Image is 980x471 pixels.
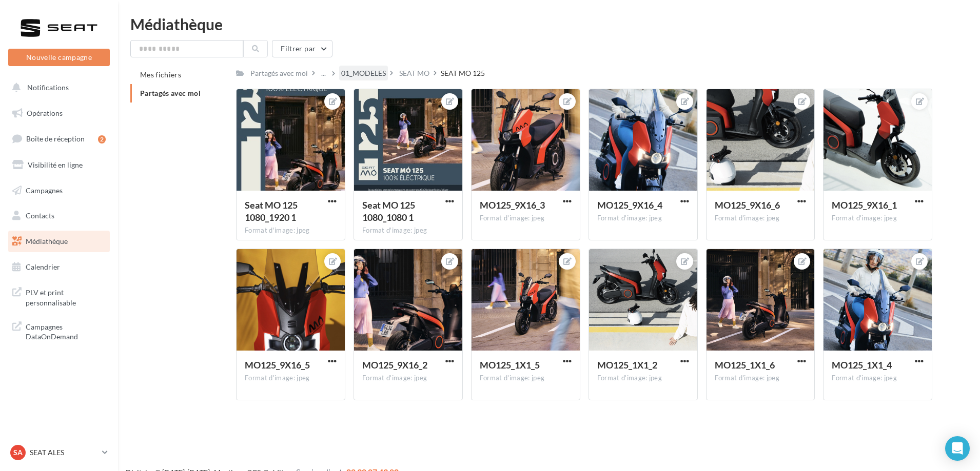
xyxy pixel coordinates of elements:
div: Format d'image: jpeg [715,214,807,223]
div: Format d'image: jpeg [362,226,454,235]
span: Médiathèque [26,237,68,245]
div: Format d'image: jpeg [245,226,337,235]
span: Seat MO 125 1080_1920 1 [245,199,298,223]
div: Format d'image: jpeg [832,214,924,223]
a: Opérations [6,103,112,124]
div: SEAT MO [399,68,429,78]
a: Contacts [6,205,112,227]
div: Format d'image: jpeg [362,374,454,383]
span: Opérations [27,109,63,117]
span: Campagnes DataOnDemand [26,320,106,342]
div: Format d'image: jpeg [480,374,572,383]
span: MO125_9X16_2 [362,359,427,371]
a: Campagnes [6,180,112,201]
a: Visibilité en ligne [6,154,112,176]
p: SEAT ALES [30,447,98,458]
div: Format d'image: jpeg [597,214,689,223]
div: Format d'image: jpeg [480,214,572,223]
div: Format d'image: jpeg [715,374,807,383]
span: MO125_1X1_4 [832,359,892,371]
button: Filtrer par [272,40,332,57]
span: MO125_9X16_4 [597,199,662,211]
span: MO125_9X16_1 [832,199,897,211]
div: Médiathèque [130,16,968,32]
span: Visibilité en ligne [28,160,83,169]
span: MO125_9X16_5 [245,359,310,371]
div: Open Intercom Messenger [945,436,970,461]
a: Calendrier [6,256,112,278]
div: Partagés avec moi [250,68,308,78]
div: Format d'image: jpeg [597,374,689,383]
span: MO125_9X16_3 [480,199,545,211]
button: Notifications [6,77,108,98]
div: 01_MODELES [341,68,386,78]
span: SA [13,447,23,458]
span: MO125_1X1_2 [597,359,657,371]
a: Boîte de réception2 [6,128,112,150]
div: Format d'image: jpeg [245,374,337,383]
span: Seat MO 125 1080_1080 1 [362,199,415,223]
div: ... [319,66,328,80]
a: Campagnes DataOnDemand [6,316,112,346]
div: Format d'image: jpeg [832,374,924,383]
span: MO125_9X16_6 [715,199,780,211]
a: PLV et print personnalisable [6,281,112,312]
span: Contacts [26,211,54,220]
span: Campagnes [26,186,63,194]
span: Boîte de réception [26,134,85,143]
a: Médiathèque [6,231,112,252]
a: SA SEAT ALES [8,443,110,462]
button: Nouvelle campagne [8,49,110,66]
span: MO125_1X1_5 [480,359,540,371]
span: Partagés avec moi [140,89,201,97]
span: Mes fichiers [140,70,181,79]
div: SEAT MO 125 [441,68,485,78]
span: Notifications [27,83,69,92]
span: Calendrier [26,262,60,271]
div: 2 [98,135,106,144]
span: MO125_1X1_6 [715,359,775,371]
span: PLV et print personnalisable [26,285,106,308]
